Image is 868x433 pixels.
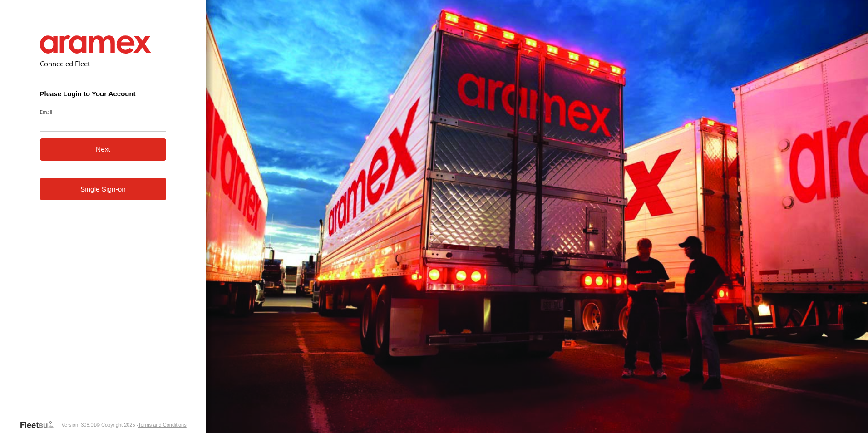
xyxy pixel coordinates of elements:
[61,422,96,428] div: Version: 308.01
[138,422,186,428] a: Terms and Conditions
[40,178,167,200] a: Single Sign-on
[40,90,167,98] h3: Please Login to Your Account
[40,138,167,161] button: Next
[96,422,187,428] div: © Copyright 2025 -
[40,35,152,54] img: Aramex
[40,108,167,115] label: Email
[20,420,61,429] a: Visit our Website
[40,59,167,68] h2: Connected Fleet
